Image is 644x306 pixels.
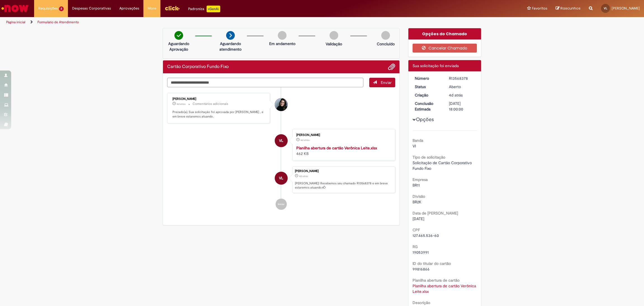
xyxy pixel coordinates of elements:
p: Concluído [377,41,395,47]
dt: Criação [411,92,445,98]
span: VL [279,171,283,185]
h2: Cartão Corporativo Fundo Fixo Histórico de tíquete [167,64,229,69]
textarea: Digite sua mensagem aqui... [167,78,363,87]
span: 99816866 [413,267,430,272]
div: Padroniza [188,6,220,12]
a: Página inicial [6,20,25,24]
div: [DATE] 18:00:00 [449,101,475,112]
p: Prezado(a), Sua solicitação foi aprovada por [PERSON_NAME] , e em breve estaremos atuando. [172,110,266,119]
div: [PERSON_NAME] [296,133,389,137]
b: CPF [413,227,420,232]
img: img-circle-grey.png [330,31,338,40]
span: Aprovações [119,6,139,11]
span: Despesas Corporativas [72,6,111,11]
img: arrow-next.png [226,31,235,40]
p: +GenAi [207,6,220,12]
p: Aguardando atendimento [217,41,244,52]
span: Enviar [381,80,392,85]
b: Divisão [413,194,425,199]
span: Rascunhos [560,6,581,11]
b: RG [413,244,418,249]
span: 4d atrás [299,175,308,178]
div: R13568378 [449,76,475,81]
dt: Conclusão Estimada [411,101,445,112]
b: Data de [PERSON_NAME] [413,211,458,216]
span: VL [604,6,607,10]
b: Planilha abertura de cartão [413,278,460,283]
div: [PERSON_NAME] [295,170,392,173]
span: VI [413,143,416,149]
span: [PERSON_NAME] [612,6,640,11]
img: img-circle-grey.png [278,31,287,40]
a: Planilha abertura de cartão Verônica Leite.xlsx [296,145,377,150]
span: 19053991 [413,250,429,255]
span: BR11 [413,183,420,188]
p: Validação [326,41,342,47]
img: ServiceNow [1,3,29,14]
time: 25/09/2025 18:14:12 [177,102,186,106]
div: Luciana Faria De Luca Propato [275,98,288,111]
time: 25/09/2025 17:49:23 [300,138,309,142]
p: [PERSON_NAME]! Recebemos seu chamado R13568378 e em breve estaremos atuando. [295,181,392,190]
div: Veronica Da Silva Leite [275,172,288,185]
span: 4d atrás [300,138,309,142]
ul: Trilhas de página [4,17,425,27]
div: [PERSON_NAME] [172,97,266,101]
div: Aberto [449,84,475,90]
b: ID do titular do cartão [413,261,451,266]
span: BR2K [413,199,422,204]
ul: Histórico de tíquete [167,87,395,215]
time: 25/09/2025 17:49:35 [449,93,463,98]
dt: Status [411,84,445,90]
div: Veronica Da Silva Leite [275,134,288,147]
button: Adicionar anexos [388,63,395,70]
div: Opções do Chamado [408,28,481,39]
p: Aguardando Aprovação [165,41,192,52]
span: 127.465.536-60 [413,233,439,238]
b: Descrição [413,300,430,305]
span: Solicitação de Cartão Corporativo Fundo Fixo [413,160,473,171]
b: Banda [413,138,423,143]
div: 462 KB [296,145,389,156]
span: VL [279,134,283,147]
time: 25/09/2025 17:49:35 [299,175,308,178]
span: Sua solicitação foi enviada [413,63,459,68]
span: 4d atrás [177,102,186,106]
a: Download de Planilha abertura de cartão Verônica Leite.xlsx [413,283,477,294]
div: 25/09/2025 17:49:35 [449,92,475,98]
button: Enviar [369,78,395,87]
span: Favoritos [532,6,547,11]
a: Formulário de Atendimento [37,20,79,24]
span: [DATE] [413,216,424,221]
a: Rascunhos [556,6,581,11]
span: 4d atrás [449,93,463,98]
li: Veronica Da Silva Leite [167,166,395,193]
span: More [148,6,156,11]
p: Em andamento [269,41,295,46]
b: Tipo de solicitação [413,155,445,160]
img: check-circle-green.png [174,31,183,40]
small: Comentários adicionais [193,102,228,106]
img: img-circle-grey.png [381,31,390,40]
dt: Número [411,76,445,81]
button: Cancelar Chamado [413,44,477,53]
span: 2 [59,6,64,11]
span: Requisições [38,6,58,11]
b: Empresa [413,177,428,182]
img: click_logo_yellow_360x200.png [165,4,180,12]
